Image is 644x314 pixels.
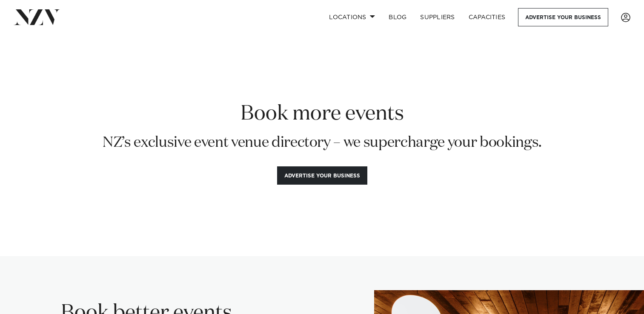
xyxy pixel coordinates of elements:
[14,9,60,25] img: nzv-logo.png
[462,8,512,26] a: Capacities
[16,134,629,151] p: NZ’s exclusive event venue directory – we supercharge your bookings.
[322,8,382,26] a: Locations
[277,166,367,185] button: Advertise your business
[518,8,608,26] a: Advertise your business
[382,8,413,26] a: BLOG
[413,8,461,26] a: SUPPLIERS
[16,101,629,127] h1: Book more events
